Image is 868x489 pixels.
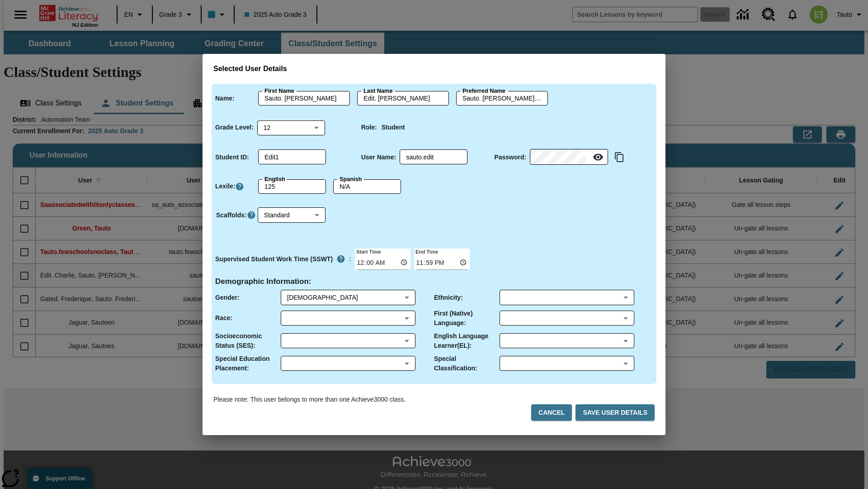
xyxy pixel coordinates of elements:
[400,150,467,164] div: User Name
[216,211,247,220] p: Scaffolds :
[434,354,500,373] p: Special Classification :
[361,123,377,132] p: Role :
[363,87,392,95] label: Last Name
[612,149,627,165] button: Copy text to clipboard
[247,211,256,220] button: Click here to know more about Scaffolds
[531,404,572,421] button: Cancel
[257,120,325,135] div: Grade Level
[215,331,281,350] p: Socioeconomic Status (SES) :
[434,331,500,350] p: English Language Learner(EL) :
[213,65,655,73] h3: Selected User Details
[382,123,405,132] p: Student
[361,153,396,162] p: User Name :
[258,208,325,223] div: Standard
[530,150,608,165] div: Password
[257,120,325,135] div: 12
[258,150,326,164] div: Student ID
[340,175,362,183] label: Spanish
[215,313,232,323] p: Race :
[215,153,249,162] p: Student ID :
[215,277,311,287] h4: Demographic Information :
[213,395,406,404] p: Please note: This user belongs to more than one Achieve3000 class.
[215,123,254,132] p: Grade Level :
[235,182,244,191] a: Click here to know more about Lexiles, Will open in new tab
[462,87,505,95] label: Preferred Name
[258,208,325,223] div: Scaffolds
[264,87,294,95] label: First Name
[589,148,607,166] button: Reveal Password
[215,94,235,103] p: Name :
[215,254,333,264] p: Supervised Student Work Time (SSWT)
[494,153,526,162] p: Password :
[355,248,381,255] label: Start Time
[434,293,463,302] p: Ethnicity :
[576,404,655,421] button: Save User Details
[264,175,285,183] label: English
[414,248,438,255] label: End Time
[215,354,281,373] p: Special Education Placement :
[333,251,349,267] button: Supervised Student Work Time is the timeframe when students can take LevelSet and when lessons ar...
[215,251,351,267] div: :
[434,309,500,328] p: First (Native) Language :
[215,293,240,302] p: Gender :
[287,293,401,302] div: Male
[215,182,235,191] p: Lexile :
